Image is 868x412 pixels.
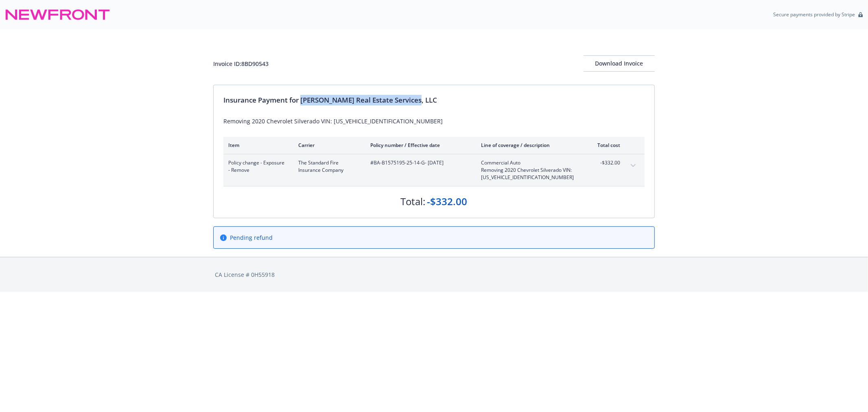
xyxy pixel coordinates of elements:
span: Commercial Auto [481,159,577,167]
div: Total cost [590,142,620,149]
div: Download Invoice [584,56,655,71]
div: Carrier [298,142,357,149]
div: Total: [401,195,426,208]
button: expand content [627,159,640,172]
button: Download Invoice [584,55,655,72]
span: Removing 2020 Chevrolet Silverado VIN: [US_VEHICLE_IDENTIFICATION_NUMBER] [481,167,577,181]
span: Policy change - Exposure - Remove [228,159,285,174]
div: Policy change - Exposure - RemoveThe Standard Fire Insurance Company#BA-B1575195-25-14-G- [DATE]C... [223,154,645,186]
div: -$332.00 [427,195,468,208]
div: Policy number / Effective date [370,142,468,149]
div: Line of coverage / description [481,142,577,149]
span: #BA-B1575195-25-14-G - [DATE] [370,159,468,167]
div: Insurance Payment for [PERSON_NAME] Real Estate Services, LLC [223,95,645,105]
span: Commercial AutoRemoving 2020 Chevrolet Silverado VIN: [US_VEHICLE_IDENTIFICATION_NUMBER] [481,159,577,181]
p: Secure payments provided by Stripe [773,11,855,18]
div: Removing 2020 Chevrolet Silverado VIN: [US_VEHICLE_IDENTIFICATION_NUMBER] [223,117,645,125]
div: CA License # 0H55918 [215,270,653,279]
div: Item [228,142,285,149]
span: The Standard Fire Insurance Company [298,159,357,174]
span: Pending refund [230,233,273,242]
span: -$332.00 [590,159,620,167]
div: Invoice ID: 8BD90543 [213,59,269,68]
